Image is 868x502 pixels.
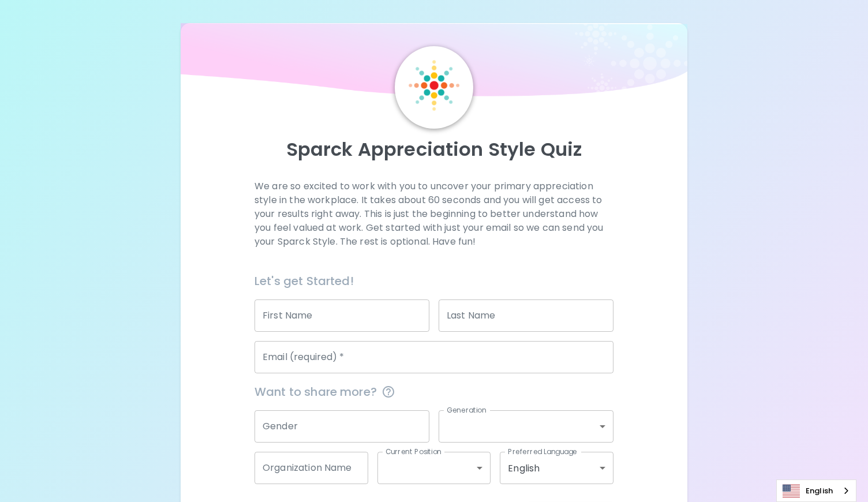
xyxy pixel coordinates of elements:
[181,23,687,103] img: wave
[409,60,459,111] img: Sparck Logo
[447,405,487,415] label: Generation
[508,447,577,456] label: Preferred Language
[255,179,613,249] p: We are so excited to work with you to uncover your primary appreciation style in the workplace. I...
[776,479,856,502] aside: Language selected: English
[386,447,442,456] label: Current Position
[776,479,856,502] div: Language
[255,383,613,401] span: Want to share more?
[777,480,856,501] a: English
[255,272,613,290] h6: Let's get Started!
[194,138,673,161] p: Sparck Appreciation Style Quiz
[500,452,613,484] div: English
[381,385,395,399] svg: This information is completely confidential and only used for aggregated appreciation studies at ...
